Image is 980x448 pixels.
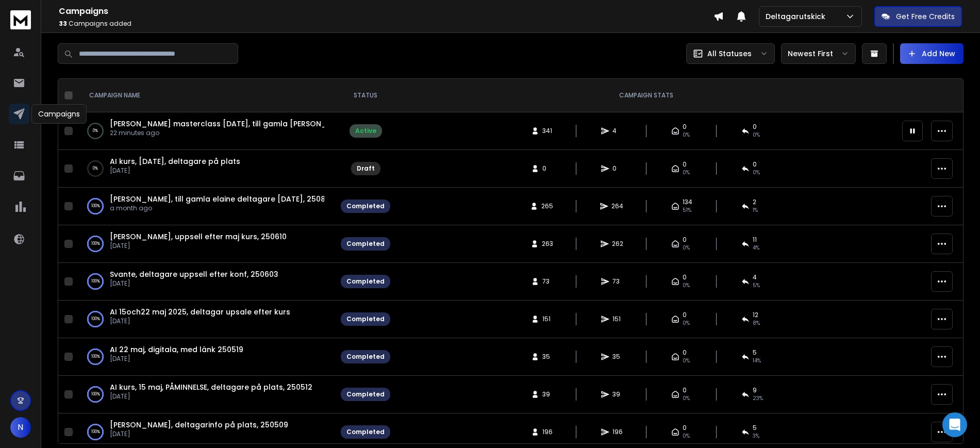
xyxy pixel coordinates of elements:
[683,131,690,139] span: 0%
[110,119,410,129] span: [PERSON_NAME] masterclass [DATE], till gamla [PERSON_NAME], [DATE], 250819
[77,150,335,188] td: 0%AI kurs, [DATE], deltagare på plats[DATE]
[77,112,335,150] td: 0%[PERSON_NAME] masterclass [DATE], till gamla [PERSON_NAME], [DATE], 25081922 minutes ago
[357,164,375,173] div: Draft
[753,357,761,365] span: 14 %
[59,5,713,18] h1: Campaigns
[683,169,690,177] span: 0%
[335,79,396,112] th: STATUS
[753,394,763,403] span: 23 %
[93,126,98,136] p: 0 %
[346,277,385,286] div: Completed
[346,353,385,361] div: Completed
[942,412,967,437] div: Open Intercom Messenger
[753,198,756,206] span: 2
[10,417,31,438] button: N
[612,390,623,399] span: 39
[93,163,98,174] p: 0 %
[542,240,553,248] span: 263
[683,349,687,357] span: 0
[766,11,829,22] p: Deltagarutskick
[110,392,312,401] p: [DATE]
[110,269,278,279] a: Svante, deltagare uppsell efter konf, 250603
[612,315,623,323] span: 151
[683,357,690,365] span: 0%
[110,355,243,363] p: [DATE]
[753,131,760,139] span: 0 %
[542,353,553,361] span: 35
[541,202,553,210] span: 265
[59,19,67,28] span: 33
[612,164,623,173] span: 0
[396,79,896,112] th: CAMPAIGN STATS
[612,127,623,135] span: 4
[346,390,385,399] div: Completed
[683,386,687,394] span: 0
[683,160,687,169] span: 0
[110,420,288,430] a: [PERSON_NAME], deltagarinfo på plats, 250509
[612,428,623,436] span: 196
[91,201,100,211] p: 100 %
[753,236,757,244] span: 11
[110,194,333,204] a: [PERSON_NAME], till gamla elaine deltagare [DATE], 250812
[346,240,385,248] div: Completed
[611,202,623,210] span: 264
[110,242,287,250] p: [DATE]
[753,244,759,252] span: 4 %
[753,424,757,432] span: 5
[753,319,760,327] span: 8 %
[110,167,240,175] p: [DATE]
[683,311,687,319] span: 0
[77,79,335,112] th: CAMPAIGN NAME
[683,236,687,244] span: 0
[900,43,964,64] button: Add New
[612,240,623,248] span: 262
[110,317,290,325] p: [DATE]
[542,315,553,323] span: 151
[110,430,288,438] p: [DATE]
[753,206,758,214] span: 1 %
[110,204,324,212] p: a month ago
[542,390,553,399] span: 39
[753,160,757,169] span: 0
[355,127,376,135] div: Active
[77,225,335,263] td: 100%[PERSON_NAME], uppsell efter maj kurs, 250610[DATE]
[110,129,324,137] p: 22 minutes ago
[753,386,757,394] span: 9
[346,202,385,210] div: Completed
[91,427,100,437] p: 100 %
[59,20,713,28] p: Campaigns added
[110,156,240,167] a: AI kurs, [DATE], deltagare på plats
[346,428,385,436] div: Completed
[542,277,553,286] span: 73
[110,279,278,288] p: [DATE]
[683,206,691,214] span: 51 %
[683,244,690,252] span: 0%
[91,239,100,249] p: 100 %
[110,344,243,355] a: AI 22 maj, digitala, med länk 250519
[77,188,335,225] td: 100%[PERSON_NAME], till gamla elaine deltagare [DATE], 250812a month ago
[91,276,100,287] p: 100 %
[896,11,955,22] p: Get Free Credits
[753,123,757,131] span: 0
[77,338,335,376] td: 100%AI 22 maj, digitala, med länk 250519[DATE]
[110,307,290,317] a: AI 15och22 maj 2025, deltagar upsale efter kurs
[753,349,757,357] span: 5
[346,315,385,323] div: Completed
[542,428,553,436] span: 196
[77,263,335,301] td: 100%Svante, deltagare uppsell efter konf, 250603[DATE]
[110,231,287,242] a: [PERSON_NAME], uppsell efter maj kurs, 250610
[10,10,31,29] img: logo
[753,169,760,177] span: 0%
[683,394,690,403] span: 0%
[753,311,758,319] span: 12
[781,43,856,64] button: Newest First
[612,277,623,286] span: 73
[77,376,335,413] td: 100%AI kurs, 15 maj, PÅMINNELSE, deltagare på plats, 250512[DATE]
